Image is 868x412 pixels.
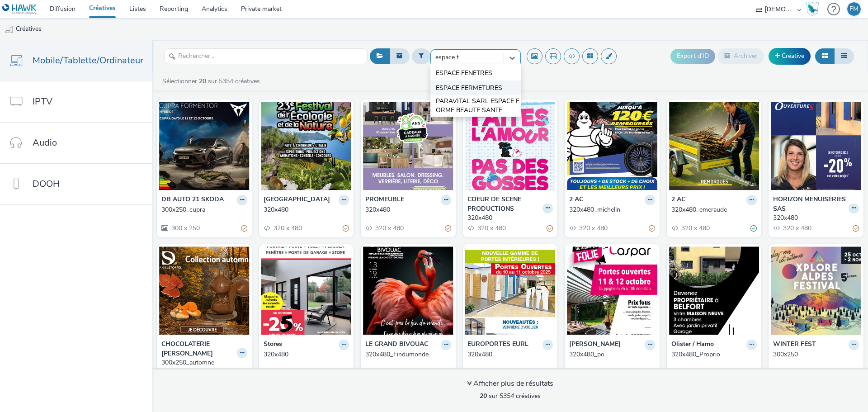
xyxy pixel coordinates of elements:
[569,340,621,350] strong: [PERSON_NAME]
[717,48,764,64] button: Archiver
[578,224,608,232] span: 320 x 480
[264,195,330,205] strong: [GEOGRAPHIC_DATA]
[164,48,368,64] input: Rechercher...
[773,350,859,359] a: 300x250
[771,246,861,335] img: 300x250 visual
[480,392,487,400] strong: 20
[33,177,60,190] span: DOOH
[2,4,37,15] img: undefined Logo
[671,340,714,350] strong: Olister / Hamo
[365,205,451,214] a: 320x480
[567,102,657,190] img: 320x480_michelin visual
[264,350,349,359] a: 320x480
[671,350,754,359] div: 320x480_Proprio
[671,195,685,205] strong: 2 AC
[33,136,57,149] span: Audio
[480,392,541,400] span: sur 5354 créatives
[671,205,754,214] div: 320x480_emeraude
[363,246,453,335] img: 320x480_Findumonde visual
[33,95,52,108] span: IPTV
[264,205,346,214] div: 320x480
[343,223,349,233] div: Partiellement valide
[365,195,404,205] strong: PROMEUBLE
[365,205,448,214] div: 320x480
[467,213,553,223] a: 320x480
[445,223,451,233] div: Partiellement valide
[670,49,715,63] button: Export d'ID
[33,54,143,67] span: Mobile/Tablette/Ordinateur
[465,102,556,190] img: 320x480 visual
[161,205,247,214] a: 300x250_cupra
[569,195,583,205] strong: 2 AC
[476,224,506,232] span: 320 x 480
[365,350,451,359] a: 320x480_Findumonde
[465,246,556,335] img: 320x480 visual
[199,77,206,85] strong: 20
[159,102,250,190] img: 300x250_cupra visual
[467,350,553,359] a: 320x480
[773,195,846,213] strong: HORIZON MENUISERIES SAS
[170,224,200,232] span: 300 x 250
[771,102,861,190] img: 320x480 visual
[680,224,710,232] span: 320 x 480
[782,224,811,232] span: 320 x 480
[750,223,757,233] div: Valide
[161,195,224,205] strong: DB AUTO 21 SKODA
[853,223,859,233] div: Partiellement valide
[264,205,349,214] a: 320x480
[669,102,759,190] img: 320x480_emeraude visual
[159,246,250,335] img: 300x250_automne visual
[467,340,528,350] strong: EUROPORTES EURL
[436,97,521,115] span: PARAVITAL SARL ESPACE FORME BEAUTE SANTE
[264,350,346,359] div: 320x480
[773,213,855,223] div: 320x480
[161,205,244,214] div: 300x250_cupra
[773,213,859,223] a: 320x480
[5,25,14,34] img: mobile
[467,195,541,213] strong: COEUR DE SCENE PRODUCTIONS
[671,205,757,214] a: 320x480_emeraude
[365,350,448,359] div: 320x480_Findumonde
[773,350,855,359] div: 300x250
[374,224,404,232] span: 320 x 480
[806,2,819,16] img: Hawk Academy
[567,246,657,335] img: 320x480_po visual
[569,350,651,359] div: 320x480_po
[436,84,502,93] span: ESPACE FERMETURES
[273,224,302,232] span: 320 x 480
[264,340,282,350] strong: Stores
[773,340,816,350] strong: WINTER FEST
[569,350,655,359] a: 320x480_po
[547,223,553,233] div: Partiellement valide
[261,102,352,190] img: 320x480 visual
[363,102,453,190] img: 320x480 visual
[467,213,550,223] div: 320x480
[467,379,553,389] div: Afficher plus de résultats
[769,48,811,64] a: Créative
[161,77,264,85] a: Sélectionner sur 5354 créatives
[815,48,835,64] button: Grille
[569,205,655,214] a: 320x480_michelin
[365,340,428,350] strong: LE GRAND BIVOUAC
[161,340,235,358] strong: CHOCOLATERIE [PERSON_NAME]
[649,223,655,233] div: Partiellement valide
[669,246,759,335] img: 320x480_Proprio visual
[806,2,823,16] a: Hawk Academy
[467,350,550,359] div: 320x480
[671,350,757,359] a: 320x480_Proprio
[569,205,651,214] div: 320x480_michelin
[241,223,247,233] div: Partiellement valide
[261,246,352,335] img: 320x480 visual
[849,2,859,16] div: FM
[161,358,244,367] div: 300x250_automne
[436,69,492,78] span: ESPACE FENETRES
[834,48,854,64] button: Liste
[161,358,247,367] a: 300x250_automne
